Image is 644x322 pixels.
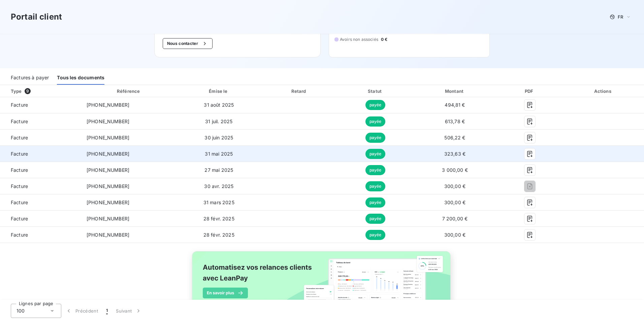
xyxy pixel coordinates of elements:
div: Type [7,88,80,95]
div: Montant [414,88,495,95]
span: payée [365,197,386,208]
span: 9 [25,88,31,94]
div: Référence [117,88,140,94]
span: 1 [106,307,108,314]
span: payée [365,214,386,224]
span: Facture [5,215,76,222]
span: 494,81 € [445,102,465,108]
div: Émise le [178,88,259,95]
h3: Portail client [11,11,62,23]
span: [PHONE_NUMBER] [87,167,129,173]
span: Facture [5,167,76,173]
div: Retard [262,88,336,95]
span: 506,22 € [444,135,465,140]
span: payée [365,133,386,143]
span: payée [365,100,386,110]
button: Précédent [61,304,102,318]
span: 300,00 € [444,183,465,189]
span: 613,78 € [445,118,465,124]
span: Avoirs non associés [340,36,378,43]
span: 31 juil. 2025 [205,118,232,124]
span: 28 févr. 2025 [203,216,234,221]
span: payée [365,230,386,240]
span: [PHONE_NUMBER] [87,232,129,238]
span: FR [618,14,623,20]
span: 100 [17,307,25,314]
span: 300,00 € [444,199,465,205]
span: 28 févr. 2025 [203,232,234,238]
span: Facture [5,199,76,206]
button: Nous contacter [163,38,213,49]
span: [PHONE_NUMBER] [87,102,129,108]
span: 7 200,00 € [442,216,468,221]
button: Suivant [112,304,146,318]
span: Facture [5,183,76,190]
span: 3 000,00 € [442,167,468,173]
span: [PHONE_NUMBER] [87,216,129,221]
span: payée [365,165,386,175]
span: 323,63 € [444,151,465,157]
span: payée [365,149,386,159]
span: [PHONE_NUMBER] [87,183,129,189]
span: [PHONE_NUMBER] [87,118,129,124]
span: 31 mai 2025 [205,151,233,157]
span: payée [365,116,386,127]
div: PDF [498,88,561,95]
span: 27 mai 2025 [204,167,233,173]
span: 0 € [381,36,387,43]
span: 30 avr. 2025 [204,183,233,189]
span: Facture [5,102,76,108]
div: Factures à payer [11,71,49,85]
span: 31 mars 2025 [203,199,234,205]
span: [PHONE_NUMBER] [87,151,129,157]
span: Facture [5,151,76,157]
span: 30 juin 2025 [204,135,233,140]
div: Actions [564,88,643,95]
div: Statut [339,88,412,95]
span: Facture [5,134,76,141]
div: Tous les documents [57,71,104,85]
span: 300,00 € [444,232,465,238]
button: 1 [102,304,112,318]
span: Facture [5,118,76,125]
span: Facture [5,232,76,238]
span: payée [365,181,386,191]
span: 31 août 2025 [204,102,234,108]
span: [PHONE_NUMBER] [87,199,129,205]
span: [PHONE_NUMBER] [87,135,129,140]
